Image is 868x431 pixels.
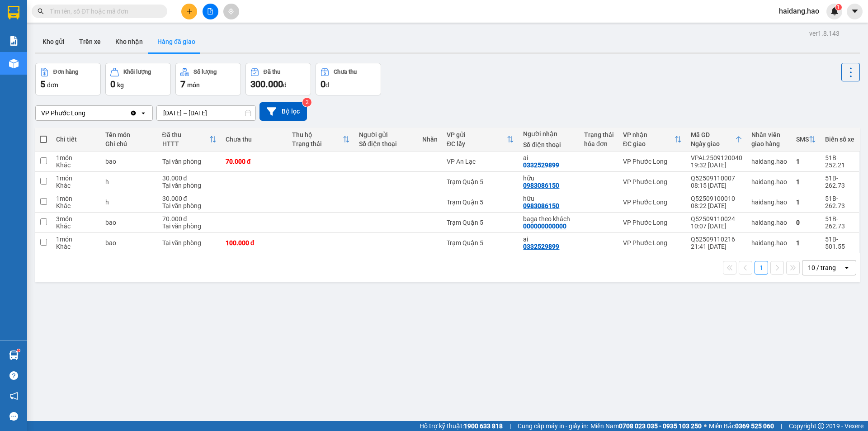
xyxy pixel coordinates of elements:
[105,131,153,138] div: Tên món
[518,421,588,431] span: Cung cấp máy in - giấy in:
[180,79,185,90] span: 7
[162,202,217,209] div: Tại văn phòng
[781,421,782,431] span: |
[110,79,115,90] span: 0
[207,8,213,14] span: file-add
[523,154,575,161] div: ai
[359,131,413,138] div: Người gửi
[250,79,283,90] span: 300.000
[193,69,217,75] div: Số lượng
[523,236,575,243] div: ai
[187,81,200,89] span: món
[105,158,153,165] div: bao
[772,5,826,17] span: haidang.hao
[56,223,96,230] div: Khác
[105,199,153,206] div: h
[162,223,217,230] div: Tại văn phòng
[334,69,357,75] div: Chưa thu
[50,6,156,16] input: Tìm tên, số ĐT hoặc mã đơn
[9,412,18,421] span: message
[847,4,863,19] button: caret-down
[181,4,197,19] button: plus
[691,215,742,223] div: Q52509110024
[105,140,153,147] div: Ghi chú
[264,69,280,75] div: Đã thu
[751,131,787,138] div: Nhân viên
[447,140,507,147] div: ĐC lấy
[691,236,742,243] div: Q52509110216
[796,219,816,226] div: 0
[796,136,809,143] div: SMS
[86,109,87,118] input: Selected VP Phước Long.
[590,421,702,431] span: Miền Nam
[108,31,150,52] button: Kho nhận
[809,28,840,38] div: ver 1.8.143
[704,424,707,428] span: ⚪️
[162,131,209,138] div: Đã thu
[35,63,101,95] button: Đơn hàng5đơn
[157,106,255,120] input: Select a date range.
[162,182,217,189] div: Tại văn phòng
[158,128,221,152] th: Toggle SortBy
[447,131,507,138] div: VP gửi
[56,161,96,169] div: Khác
[56,243,96,250] div: Khác
[56,182,96,189] div: Khác
[420,421,503,431] span: Hỗ trợ kỹ thuật:
[442,128,519,152] th: Toggle SortBy
[735,422,774,430] strong: 0369 525 060
[38,8,44,14] span: search
[359,140,413,147] div: Số điện thoại
[53,69,78,75] div: Đơn hàng
[288,128,354,152] th: Toggle SortBy
[509,421,511,431] span: |
[818,423,824,429] span: copyright
[623,131,675,138] div: VP nhận
[618,128,686,152] th: Toggle SortBy
[56,154,96,161] div: 1 món
[447,239,514,246] div: Trạm Quận 5
[825,195,854,209] div: 51B-262.73
[751,219,787,226] div: haidang.hao
[105,239,153,246] div: bao
[56,215,96,223] div: 3 món
[162,215,217,223] div: 70.000 đ
[228,8,234,14] span: aim
[162,195,217,202] div: 30.000 đ
[825,175,854,189] div: 51B-262.73
[447,219,514,226] div: Trạm Quận 5
[105,219,153,226] div: bao
[796,158,816,165] div: 1
[162,140,209,147] div: HTTT
[56,175,96,182] div: 1 món
[56,202,96,209] div: Khác
[523,223,566,230] div: 000000000000
[523,161,559,169] div: 0332529899
[709,421,774,431] span: Miền Bắc
[523,141,575,148] div: Số điện thoại
[523,195,575,202] div: hữu
[691,182,742,189] div: 08:15 [DATE]
[9,392,18,400] span: notification
[796,199,816,206] div: 1
[623,219,682,226] div: VP Phước Long
[105,63,171,95] button: Khối lượng0kg
[623,199,682,206] div: VP Phước Long
[825,136,854,143] div: Biển số xe
[464,422,503,430] strong: 1900 633 818
[35,31,72,52] button: Kho gửi
[117,81,124,89] span: kg
[447,178,514,185] div: Trạm Quận 5
[584,140,614,147] div: hóa đơn
[9,36,19,46] img: solution-icon
[105,178,153,185] div: h
[186,8,193,14] span: plus
[686,128,747,152] th: Toggle SortBy
[162,175,217,182] div: 30.000 đ
[825,236,854,250] div: 51B-501.55
[755,261,768,275] button: 1
[843,264,850,271] svg: open
[447,158,514,165] div: VP An Lạc
[523,175,575,182] div: hữu
[72,31,108,52] button: Trên xe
